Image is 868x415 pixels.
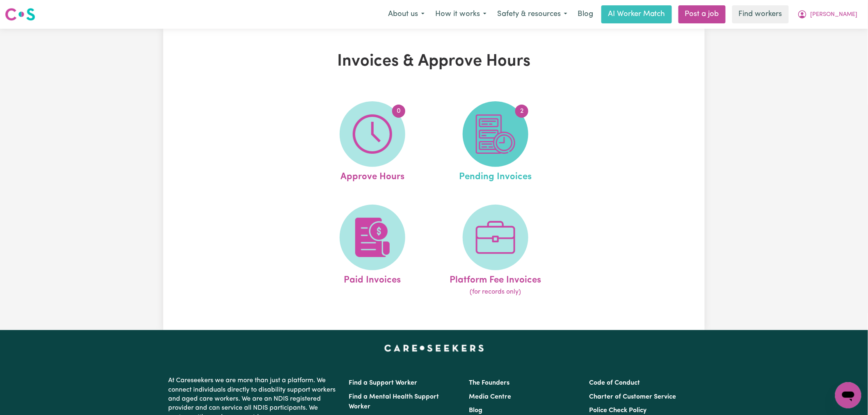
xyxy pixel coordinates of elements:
[470,287,521,297] span: (for records only)
[589,380,640,386] a: Code of Conduct
[344,270,401,287] span: Paid Invoices
[349,394,439,410] a: Find a Mental Health Support Worker
[313,101,432,184] a: Approve Hours
[349,380,417,386] a: Find a Support Worker
[459,167,532,184] span: Pending Invoices
[384,345,484,351] a: Careseekers home page
[5,5,35,24] a: Careseekers logo
[392,105,405,118] span: 0
[258,52,610,71] h1: Invoices & Approve Hours
[515,105,528,118] span: 2
[450,270,541,287] span: Platform Fee Invoices
[469,394,511,400] a: Media Centre
[678,5,726,23] a: Post a job
[436,101,555,184] a: Pending Invoices
[835,382,861,408] iframe: Button to launch messaging window
[492,6,573,23] button: Safety & resources
[792,6,863,23] button: My Account
[313,205,432,297] a: Paid Invoices
[5,7,35,22] img: Careseekers logo
[573,5,598,23] a: Blog
[436,205,555,297] a: Platform Fee Invoices(for records only)
[732,5,789,23] a: Find workers
[469,380,509,386] a: The Founders
[589,407,647,414] a: Police Check Policy
[430,6,492,23] button: How it works
[340,167,404,184] span: Approve Hours
[383,6,430,23] button: About us
[469,407,482,414] a: Blog
[811,10,858,19] span: [PERSON_NAME]
[601,5,672,23] a: AI Worker Match
[589,394,676,400] a: Charter of Customer Service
